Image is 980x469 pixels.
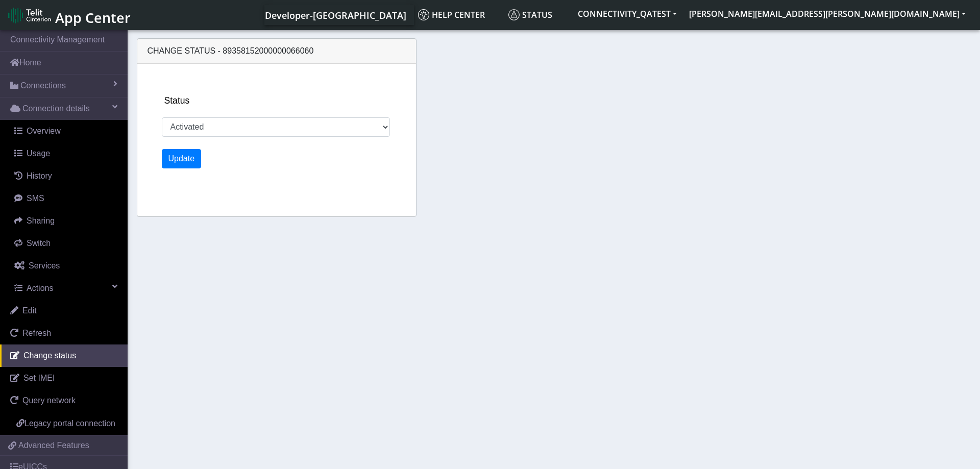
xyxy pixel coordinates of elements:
span: Legacy portal connection [24,419,115,428]
span: Advanced Features [18,439,89,452]
span: Edit [22,306,37,315]
img: logo-telit-cinterion-gw-new.png [8,7,51,23]
a: Actions [4,277,128,300]
span: SMS [27,194,44,203]
span: Help center [418,9,485,20]
span: Services [29,261,60,270]
span: Connections [20,80,66,92]
a: Sharing [4,210,128,232]
a: Status [504,5,572,25]
span: Change status [23,351,76,360]
button: Update [162,149,202,168]
a: Services [4,255,128,277]
a: Overview [4,120,128,142]
a: Your current platform instance [264,5,406,25]
a: History [4,165,128,187]
a: Help center [414,5,504,25]
span: Connection details [22,103,90,115]
span: Overview [27,127,61,135]
button: [PERSON_NAME][EMAIL_ADDRESS][PERSON_NAME][DOMAIN_NAME] [683,5,972,23]
span: Usage [27,149,50,158]
a: Usage [4,142,128,165]
button: CONNECTIVITY_QATEST [572,5,683,23]
span: Actions [27,284,53,292]
a: SMS [4,187,128,210]
span: Refresh [22,329,51,337]
span: History [27,171,52,180]
span: Set IMEI [23,374,55,382]
a: Switch [4,232,128,255]
a: App Center [8,4,129,26]
span: Query network [22,396,76,405]
span: Sharing [27,216,55,225]
span: Switch [27,239,51,248]
span: Status [508,9,552,20]
label: Status [164,94,190,107]
img: status.svg [508,9,520,20]
span: Developer-[GEOGRAPHIC_DATA] [265,9,406,21]
img: knowledge.svg [418,9,429,20]
span: App Center [55,8,131,27]
span: Change status - 89358152000000066060 [148,46,314,55]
